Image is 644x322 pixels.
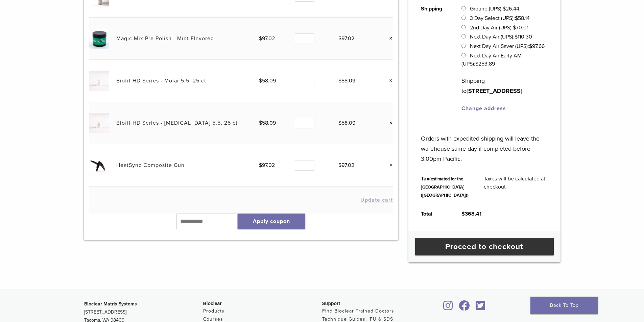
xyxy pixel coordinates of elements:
[513,24,516,31] span: $
[89,113,109,133] img: Biofit HD Series - Premolar 5.5, 25 ct
[515,33,518,40] span: $
[413,169,476,204] th: Tax
[461,105,506,112] a: Change address
[203,308,224,314] a: Products
[338,120,355,126] bdi: 58.09
[384,161,393,170] a: Remove this item
[421,123,548,164] p: Orders with expedited shipping will leave the warehouse same day if completed before 3:00pm Pacific.
[476,169,555,204] td: Taxes will be calculated at checkout
[89,155,109,175] img: HeatSync Composite Gun
[461,210,465,217] span: $
[322,301,340,306] span: Support
[470,24,528,31] label: 2nd Day Air (UPS):
[259,35,275,42] bdi: 97.02
[360,197,393,203] button: Update cart
[338,35,341,42] span: $
[338,162,354,169] bdi: 97.02
[503,5,519,12] bdi: 26.44
[475,60,478,67] span: $
[338,77,341,84] span: $
[515,15,530,22] bdi: 58.14
[530,297,598,314] a: Back To Top
[84,301,137,307] strong: Bioclear Matrix Systems
[515,33,532,40] bdi: 110.30
[259,77,276,84] bdi: 58.09
[116,120,238,126] a: Biofit HD Series - [MEDICAL_DATA] 5.5, 25 ct
[461,210,482,217] bdi: 368.41
[322,308,394,314] a: Find Bioclear Trained Doctors
[322,316,393,322] a: Technique Guides, IFU & SDS
[89,71,109,91] img: Biofit HD Series - Molar 5.5, 25 ct
[338,120,341,126] span: $
[338,162,341,169] span: $
[461,52,521,67] label: Next Day Air Early AM (UPS):
[338,77,355,84] bdi: 58.09
[238,214,305,229] button: Apply coupon
[259,162,275,169] bdi: 97.02
[470,15,530,22] label: 3 Day Select (UPS):
[515,15,518,22] span: $
[467,87,522,95] strong: [STREET_ADDRESS]
[259,120,276,126] bdi: 58.09
[529,43,545,50] bdi: 97.66
[89,28,109,48] img: Magic Mix Pre Polish - Mint Flavored
[413,204,454,223] th: Total
[259,162,262,169] span: $
[415,238,554,255] a: Proceed to checkout
[470,5,519,12] label: Ground (UPS):
[203,301,222,306] span: Bioclear
[474,304,488,311] a: Bioclear
[259,120,262,126] span: $
[457,304,472,311] a: Bioclear
[116,162,185,169] a: HeatSync Composite Gun
[259,77,262,84] span: $
[529,43,532,50] span: $
[475,60,495,67] bdi: 253.89
[116,35,214,42] a: Magic Mix Pre Polish - Mint Flavored
[203,316,223,322] a: Courses
[470,43,545,50] label: Next Day Air Saver (UPS):
[116,77,206,84] a: Biofit HD Series - Molar 5.5, 25 ct
[384,76,393,85] a: Remove this item
[513,24,528,31] bdi: 70.01
[421,176,469,198] small: (estimated for the [GEOGRAPHIC_DATA] ([GEOGRAPHIC_DATA]))
[503,5,506,12] span: $
[461,76,548,96] p: Shipping to .
[338,35,354,42] bdi: 97.02
[470,33,532,40] label: Next Day Air (UPS):
[384,119,393,127] a: Remove this item
[259,35,262,42] span: $
[441,304,455,311] a: Bioclear
[384,34,393,43] a: Remove this item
